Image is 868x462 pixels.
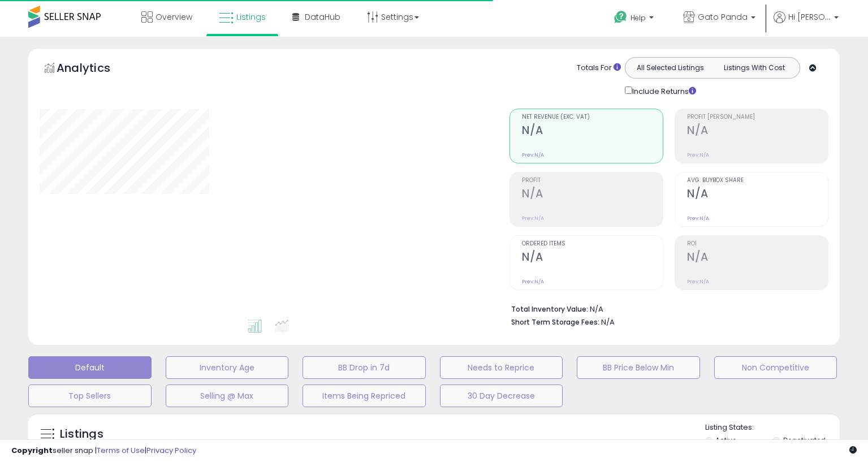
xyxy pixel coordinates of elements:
[687,178,828,184] span: Avg. Buybox Share
[440,356,563,379] button: Needs to Reprice
[712,61,796,75] button: Listings With Cost
[774,11,839,37] a: Hi [PERSON_NAME]
[522,215,544,222] small: Prev: N/A
[28,356,152,379] button: Default
[616,84,710,97] div: Include Returns
[714,356,837,379] button: Non Competitive
[628,61,712,75] button: All Selected Listings
[687,251,828,266] h2: N/A
[577,63,621,74] div: Totals For
[511,301,820,315] li: N/A
[303,356,426,379] button: BB Drop in 7d
[687,278,709,285] small: Prev: N/A
[687,241,828,247] span: ROI
[166,356,289,379] button: Inventory Age
[522,178,663,184] span: Profit
[522,251,663,266] h2: N/A
[788,11,831,23] span: Hi [PERSON_NAME]
[687,187,828,202] h2: N/A
[687,114,828,120] span: Profit [PERSON_NAME]
[305,11,340,23] span: DataHub
[11,445,53,456] strong: Copyright
[605,2,665,37] a: Help
[57,60,132,79] h5: Analytics
[698,11,748,23] span: Gato Panda
[522,114,663,120] span: Net Revenue (Exc. VAT)
[166,385,289,407] button: Selling @ Max
[11,446,196,456] div: seller snap | |
[28,385,152,407] button: Top Sellers
[156,11,192,23] span: Overview
[303,385,426,407] button: Items Being Repriced
[522,124,663,139] h2: N/A
[614,10,628,24] i: Get Help
[522,152,544,158] small: Prev: N/A
[687,152,709,158] small: Prev: N/A
[511,317,599,327] b: Short Term Storage Fees:
[687,215,709,222] small: Prev: N/A
[440,385,563,407] button: 30 Day Decrease
[687,124,828,139] h2: N/A
[511,304,588,314] b: Total Inventory Value:
[522,278,544,285] small: Prev: N/A
[522,241,663,247] span: Ordered Items
[631,13,646,23] span: Help
[601,317,615,327] span: N/A
[577,356,700,379] button: BB Price Below Min
[236,11,266,23] span: Listings
[522,187,663,202] h2: N/A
